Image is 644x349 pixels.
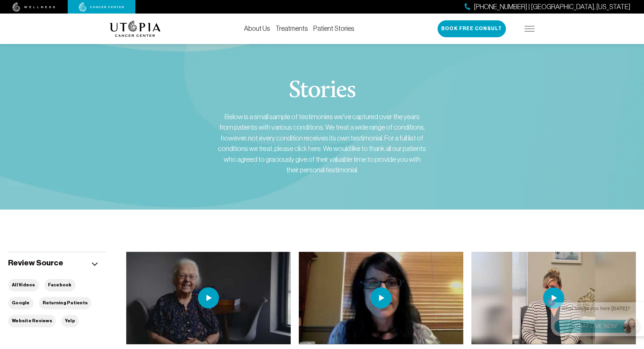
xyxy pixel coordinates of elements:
[275,25,308,32] a: Treatments
[465,2,630,12] a: [PHONE_NUMBER] | [GEOGRAPHIC_DATA], [US_STATE]
[244,25,270,32] a: About Us
[525,26,535,31] img: icon-hamburger
[474,2,630,12] span: [PHONE_NUMBER] | [GEOGRAPHIC_DATA], [US_STATE]
[198,287,219,308] img: play icon
[299,252,463,344] img: thumbnail
[110,21,161,37] img: logo
[438,20,506,37] button: Book Free Consult
[39,297,92,309] button: Returning Patients
[44,279,75,291] button: Facebook
[8,315,56,327] button: Website Reviews
[126,252,291,344] img: thumbnail
[313,25,354,32] a: Patient Stories
[289,79,356,103] h1: Stories
[79,2,124,12] img: cancer center
[371,287,392,308] img: play icon
[61,315,79,327] button: Yelp
[8,258,63,268] h5: Review Source
[8,279,39,291] button: All Videos
[13,2,55,12] img: wellness
[8,297,34,309] button: Google
[217,111,427,175] div: Below is a small sample of testimonies we’ve captured over the years from patients with various c...
[471,252,636,344] img: thumbnail
[543,287,564,308] img: play icon
[92,262,98,266] img: icon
